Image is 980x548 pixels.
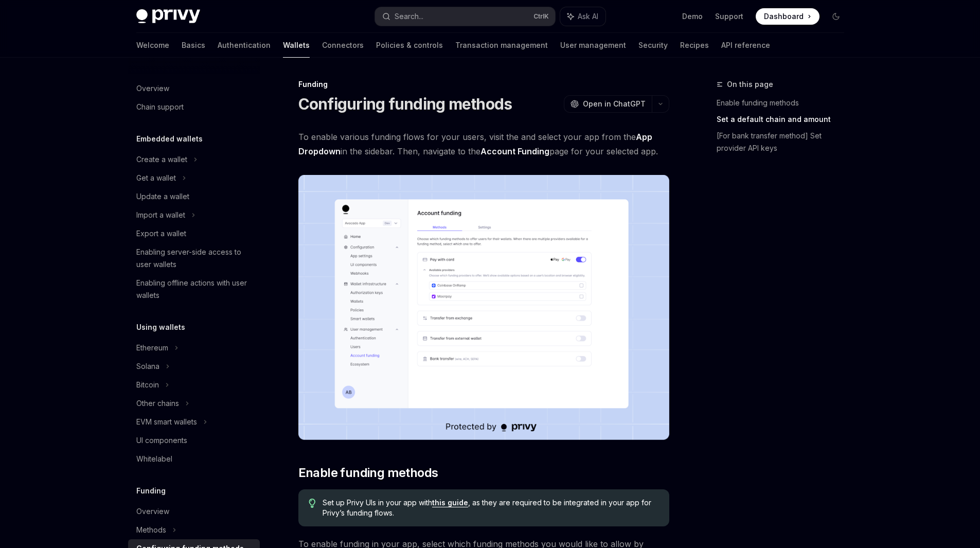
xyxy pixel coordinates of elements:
div: Enabling server-side access to user wallets [136,246,254,271]
div: Search... [395,10,423,23]
div: Ethereum [136,342,168,354]
a: Overview [128,502,260,521]
span: Open in ChatGPT [583,99,646,109]
div: Other chains [136,397,179,410]
span: Set up Privy UIs in your app with , as they are required to be integrated in your app for Privy’s... [323,498,658,518]
h5: Funding [136,485,166,497]
a: Enabling offline actions with user wallets [128,274,260,305]
div: Import a wallet [136,209,185,221]
div: UI components [136,434,187,447]
a: User management [560,33,626,58]
span: Ctrl K [533,12,549,21]
img: Fundingupdate PNG [298,175,669,440]
div: Funding [298,79,669,90]
a: Set a default chain and amount [717,111,852,128]
h5: Embedded wallets [136,133,203,145]
a: Recipes [680,33,709,58]
div: Get a wallet [136,172,176,184]
div: Overview [136,82,169,95]
div: Solana [136,360,159,373]
a: Account Funding [480,146,549,157]
a: API reference [721,33,770,58]
a: Basics [182,33,205,58]
div: Overview [136,505,169,518]
a: Chain support [128,98,260,116]
a: Demo [682,11,703,22]
button: Search...CtrlK [375,7,555,26]
button: Ask AI [560,7,605,26]
a: Dashboard [756,8,819,25]
div: Enabling offline actions with user wallets [136,277,254,302]
svg: Tip [309,499,316,508]
a: UI components [128,431,260,450]
a: Support [715,11,743,22]
a: Overview [128,79,260,98]
a: Transaction management [455,33,548,58]
a: Whitelabel [128,450,260,468]
h5: Using wallets [136,321,185,333]
a: Enable funding methods [717,95,852,111]
span: Dashboard [764,11,804,22]
a: Authentication [218,33,271,58]
span: Ask AI [578,11,598,22]
a: Enabling server-side access to user wallets [128,243,260,274]
div: Export a wallet [136,227,186,240]
a: Export a wallet [128,224,260,243]
div: Methods [136,524,166,536]
button: Open in ChatGPT [564,95,652,113]
a: Wallets [283,33,310,58]
span: On this page [727,78,773,91]
a: Security [638,33,668,58]
button: Toggle dark mode [828,8,844,25]
span: Enable funding methods [298,465,438,481]
a: Connectors [322,33,364,58]
div: EVM smart wallets [136,416,197,428]
a: Policies & controls [376,33,443,58]
div: Bitcoin [136,379,159,391]
img: dark logo [136,9,200,24]
a: this guide [432,498,468,507]
h1: Configuring funding methods [298,95,512,113]
a: Update a wallet [128,187,260,206]
span: To enable various funding flows for your users, visit the and select your app from the in the sid... [298,130,669,158]
a: [For bank transfer method] Set provider API keys [717,128,852,156]
div: Update a wallet [136,190,189,203]
div: Create a wallet [136,153,187,166]
div: Whitelabel [136,453,172,465]
a: Welcome [136,33,169,58]
div: Chain support [136,101,184,113]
